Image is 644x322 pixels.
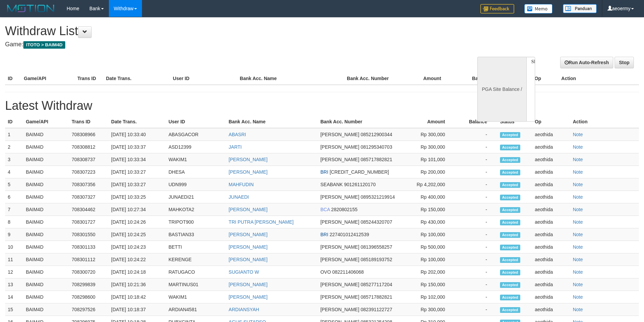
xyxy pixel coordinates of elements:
a: ARDIANSYAH [229,307,259,312]
a: SUGIANTO W [229,269,259,275]
td: Rp 430,000 [406,216,455,228]
span: 081396558257 [361,244,392,250]
img: Feedback.jpg [480,4,514,14]
a: [PERSON_NAME] [229,157,267,162]
span: 085244320707 [361,219,392,225]
td: 5 [5,178,23,191]
td: 708297526 [69,303,109,316]
th: User ID [166,116,226,128]
td: WAKIM1 [166,153,226,166]
td: 708300720 [69,266,109,278]
a: Note [573,169,583,175]
a: Note [573,132,583,137]
th: Amount [398,72,451,85]
td: Rp 300,000 [406,128,455,141]
td: - [455,303,497,316]
span: Accepted [500,295,520,300]
td: 15 [5,303,23,316]
td: MARTINUS01 [166,278,226,291]
td: [DATE] 10:18:42 [109,291,166,303]
span: ITOTO > BAIM4D [23,41,65,49]
td: [DATE] 10:18:37 [109,303,166,316]
td: aeothida [532,203,570,216]
span: SEABANK [320,182,343,187]
td: aeothida [532,178,570,191]
td: ARDIAN4581 [166,303,226,316]
td: 14 [5,291,23,303]
a: TRI PUTRA [PERSON_NAME] [229,219,293,225]
td: 708307223 [69,166,109,178]
th: Balance [455,116,497,128]
span: [PERSON_NAME] [320,282,359,287]
span: Accepted [500,307,520,313]
td: [DATE] 10:33:37 [109,141,166,153]
td: BAIM4D [23,228,69,241]
td: - [455,291,497,303]
a: [PERSON_NAME] [229,232,267,237]
span: [PERSON_NAME] [320,219,359,225]
span: [PERSON_NAME] [320,144,359,150]
td: 708301550 [69,228,109,241]
span: Accepted [500,182,520,188]
span: Accepted [500,220,520,225]
td: 708304462 [69,203,109,216]
span: Accepted [500,270,520,275]
td: 1 [5,128,23,141]
th: ID [5,72,21,85]
td: RATUGACO [166,266,226,278]
td: MAHKOTA2 [166,203,226,216]
td: Rp 102,000 [406,291,455,303]
span: BCA [320,207,330,212]
td: KERENGE [166,253,226,266]
td: BAIM4D [23,166,69,178]
span: Accepted [500,232,520,238]
td: aeothida [532,291,570,303]
td: BETTI [166,241,226,253]
td: Rp 4,202,000 [406,178,455,191]
td: 8 [5,216,23,228]
th: Bank Acc. Name [226,116,317,128]
td: aeothida [532,153,570,166]
a: Note [573,219,583,225]
td: - [455,241,497,253]
a: Note [573,207,583,212]
img: panduan.png [563,4,597,13]
td: Rp 202,000 [406,266,455,278]
td: [DATE] 10:33:27 [109,178,166,191]
a: Note [573,244,583,250]
span: Accepted [500,257,520,263]
span: 082391122727 [361,307,392,312]
span: 085717882821 [361,294,392,300]
td: - [455,141,497,153]
span: Accepted [500,207,520,213]
td: - [455,178,497,191]
th: Date Trans. [103,72,170,85]
td: [DATE] 10:33:25 [109,191,166,203]
a: Note [573,282,583,287]
td: Rp 400,000 [406,191,455,203]
td: BAIM4D [23,253,69,266]
td: 12 [5,266,23,278]
td: TRIPOT900 [166,216,226,228]
span: Accepted [500,145,520,150]
span: [PERSON_NAME] [320,307,359,312]
a: JUNAEDI [229,194,249,200]
td: 708298600 [69,291,109,303]
td: UDN999 [166,178,226,191]
a: [PERSON_NAME] [229,244,267,250]
span: [PERSON_NAME] [320,194,359,200]
td: BAIM4D [23,291,69,303]
a: Note [573,232,583,237]
th: User ID [170,72,237,85]
td: [DATE] 10:24:26 [109,216,166,228]
span: [PERSON_NAME] [320,132,359,137]
td: aeothida [532,241,570,253]
td: [DATE] 10:33:27 [109,166,166,178]
th: Game/API [21,72,75,85]
td: BAIM4D [23,266,69,278]
th: Amount [406,116,455,128]
span: 081295340703 [361,144,392,150]
span: Accepted [500,282,520,288]
span: Accepted [500,245,520,250]
td: BAIM4D [23,303,69,316]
